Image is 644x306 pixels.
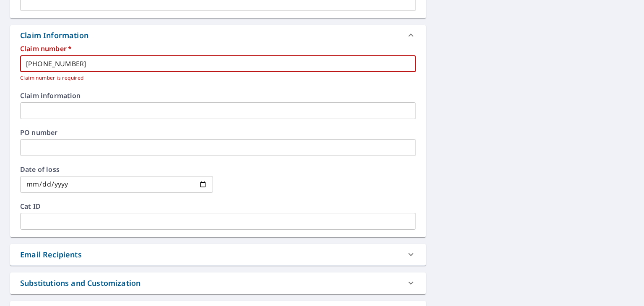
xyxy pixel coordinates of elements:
[10,272,426,294] div: Substitutions and Customization
[20,166,213,173] label: Date of loss
[20,129,416,136] label: PO number
[10,25,426,45] div: Claim Information
[20,74,410,82] p: Claim number is required
[20,30,88,41] div: Claim Information
[20,203,416,210] label: Cat ID
[20,92,416,99] label: Claim information
[20,249,82,260] div: Email Recipients
[10,244,426,265] div: Email Recipients
[20,277,140,289] div: Substitutions and Customization
[20,45,416,52] label: Claim number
